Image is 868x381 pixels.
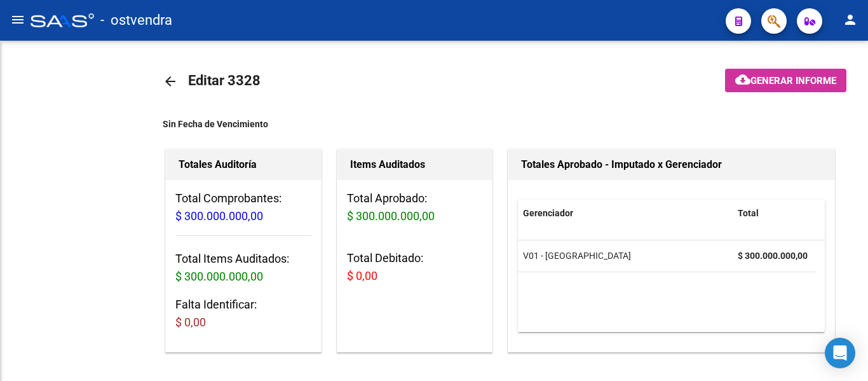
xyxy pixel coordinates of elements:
[521,155,822,175] h1: Totales Aprobado - Imputado x Gerenciador
[10,12,25,27] mat-icon: menu
[188,73,261,88] span: Editar 3328
[518,200,733,227] datatable-header-cell: Gerenciador
[725,69,846,92] button: Generar informe
[738,208,759,218] span: Total
[175,190,311,225] h3: Total Comprobantes:
[163,117,848,131] div: Sin Fecha de Vencimiento
[825,338,855,368] div: Open Intercom Messenger
[735,72,750,87] mat-icon: cloud_download
[843,12,858,27] mat-icon: person
[175,315,206,329] span: $ 0,00
[347,269,377,282] span: $ 0,00
[163,74,178,89] mat-icon: arrow_back
[523,208,573,218] span: Gerenciador
[179,155,308,175] h1: Totales Auditoría
[175,296,311,331] h3: Falta Identificar:
[347,190,483,225] h3: Total Aprobado:
[350,155,480,175] h1: Items Auditados
[347,209,435,223] span: $ 300.000.000,00
[750,75,836,87] span: Generar informe
[347,249,483,285] h3: Total Debitado:
[175,270,263,283] span: $ 300.000.000,00
[175,250,311,286] h3: Total Items Auditados:
[523,251,631,261] span: V01 - [GEOGRAPHIC_DATA]
[100,6,172,34] span: - ostvendra
[738,251,808,261] strong: $ 300.000.000,00
[175,209,263,223] span: $ 300.000.000,00
[733,200,815,227] datatable-header-cell: Total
